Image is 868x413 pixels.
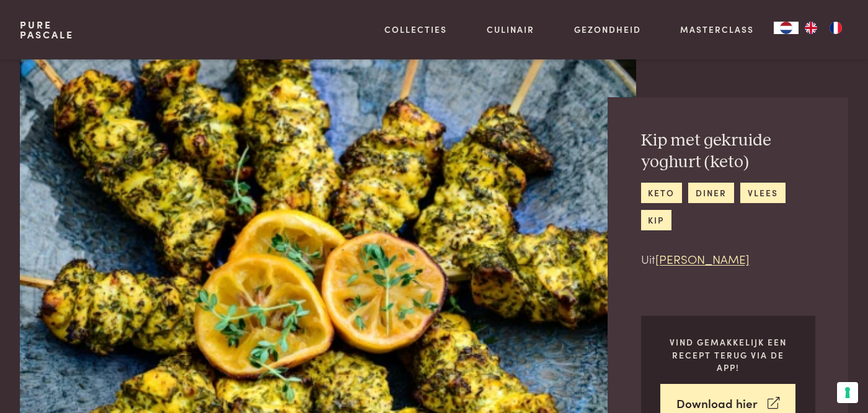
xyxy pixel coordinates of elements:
h2: Kip met gekruide yoghurt (keto) [641,130,815,173]
a: Masterclass [680,23,754,36]
a: [PERSON_NAME] [655,250,750,267]
div: Language [774,22,799,34]
a: vlees [740,183,785,203]
a: Culinair [487,23,534,36]
p: Vind gemakkelijk een recept terug via de app! [660,336,795,374]
a: Collecties [384,23,447,36]
button: Uw voorkeuren voor toestemming voor trackingtechnologieën [837,382,858,403]
a: FR [823,22,848,34]
aside: Language selected: Nederlands [774,22,848,34]
a: NL [774,22,799,34]
a: Gezondheid [574,23,641,36]
a: kip [641,210,671,230]
a: EN [799,22,823,34]
a: PurePascale [20,20,74,40]
ul: Language list [799,22,848,34]
a: diner [688,183,733,203]
p: Uit [641,250,815,268]
a: keto [641,183,682,203]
